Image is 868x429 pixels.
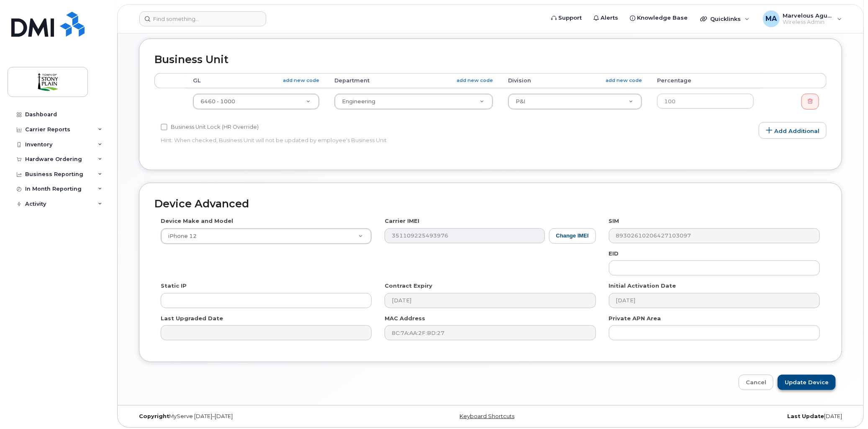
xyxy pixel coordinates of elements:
[161,122,259,132] label: Business Unit Lock (HR Override)
[154,54,827,66] h2: Business Unit
[185,73,327,88] th: GL
[609,282,676,290] label: Initial Activation Date
[765,14,777,24] span: MA
[385,217,419,225] label: Carrier IMEI
[787,413,824,419] strong: Last Update
[759,122,827,139] a: Add Additional
[508,94,642,109] a: P&I
[139,413,169,419] strong: Copyright
[501,73,650,88] th: Division
[601,14,618,22] span: Alerts
[200,98,235,105] span: 6460 - 1000
[606,77,642,84] a: add new code
[154,198,827,210] h2: Device Advanced
[545,10,588,26] a: Support
[327,73,501,88] th: Department
[739,375,773,390] a: Cancel
[161,124,167,130] input: Business Unit Lock (HR Override)
[139,11,266,26] input: Find something...
[163,232,197,240] span: iPhone 12
[609,250,619,258] label: EID
[161,217,233,225] label: Device Make and Model
[385,314,425,322] label: MAC Address
[335,94,493,109] a: Engineering
[457,77,493,84] a: add new code
[609,217,619,225] label: SIM
[783,19,833,26] span: Wireless Admin
[558,14,582,22] span: Support
[342,98,375,105] span: Engineering
[460,413,514,419] a: Keyboard Shortcuts
[710,15,741,22] span: Quicklinks
[161,229,371,244] a: iPhone 12
[549,228,596,244] button: Change IMEI
[588,10,624,26] a: Alerts
[609,314,661,322] label: Private APN Area
[385,282,432,290] label: Contract Expiry
[624,10,693,26] a: Knowledge Base
[161,136,596,144] p: Hint: When checked, Business Unit will not be updated by employee's Business Unit
[757,10,848,27] div: Marvelous Agunloye
[133,413,371,420] div: MyServe [DATE]–[DATE]
[637,14,688,22] span: Knowledge Base
[516,98,525,105] span: P&I
[193,94,319,109] a: 6460 - 1000
[783,12,833,19] span: Marvelous Agunloye
[694,10,755,27] div: Quicklinks
[161,314,223,322] label: Last Upgraded Date
[778,375,836,390] input: Update Device
[161,282,187,290] label: Static IP
[650,73,761,88] th: Percentage
[610,413,848,420] div: [DATE]
[283,77,319,84] a: add new code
